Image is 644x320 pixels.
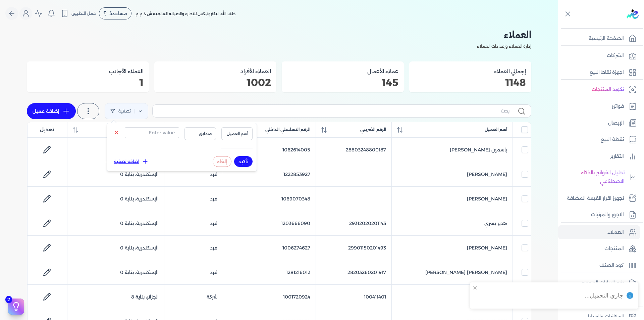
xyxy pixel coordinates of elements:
[287,67,398,76] h3: عملاء الأعمال
[27,42,531,51] p: إدارة العملاء وإعدادات العملاء
[223,162,316,187] td: 1222853927
[125,127,179,138] input: Enter value
[612,102,624,111] p: فواتير
[223,187,316,211] td: 1069070348
[485,127,507,133] span: أسم العميل
[567,194,624,203] p: تجهيز اقرار القيمة المضافة
[131,294,159,300] span: الجزائر، بناية 8
[210,220,217,226] span: فرد
[226,131,249,137] span: أسم العميل
[316,260,391,285] td: 28203260201917
[558,166,640,188] a: تحليل الفواتير بالذكاء الاصطناعي
[590,68,624,77] p: اجهزة نقاط البيع
[120,269,159,275] span: الإسكندرية، بناية 0
[120,245,159,251] span: الإسكندرية، بناية 0
[558,149,640,164] a: التقارير
[604,244,624,253] p: المنتجات
[558,83,640,97] a: تكويد المنتجات
[316,236,391,260] td: 29901150201493
[391,285,513,309] td: شركة رايا للتوزيع
[558,116,640,130] a: الإيصال
[158,107,509,115] input: بحث
[558,225,640,239] a: العملاء
[391,260,513,285] td: [PERSON_NAME] [PERSON_NAME]
[607,228,624,237] p: العملاء
[558,49,640,63] a: الشركات
[184,127,216,140] button: مطابق
[59,8,98,19] button: حمل التطبيق
[316,211,391,236] td: 29312020201143
[561,169,625,186] p: تحليل الفواتير بالذكاء الاصطناعي
[391,138,513,162] td: ياسمين [PERSON_NAME]
[473,285,478,290] button: close
[391,236,513,260] td: [PERSON_NAME]
[210,245,217,251] span: فرد
[27,27,531,42] h2: العملاء
[589,34,624,43] p: الصفحة الرئيسية
[120,171,159,177] span: الإسكندرية، بناية 0
[223,285,316,309] td: 1001720924
[585,291,623,300] div: جاري التحميل...
[27,103,76,119] a: إضافة عميل
[391,162,513,187] td: [PERSON_NAME]
[120,196,159,202] span: الإسكندرية، بناية 0
[391,211,513,236] td: هدير يسري
[71,10,96,16] span: حمل التطبيق
[592,85,624,94] p: تكويد المنتجات
[210,171,217,177] span: فرد
[265,127,310,133] span: الرقم التسلسلي الداخلي
[5,296,12,303] span: 2
[558,259,640,273] a: كود الصنف
[608,119,624,128] p: الإيصال
[223,138,316,162] td: 1062614005
[210,196,217,202] span: فرد
[582,279,624,287] p: رفع البيانات المجمع
[136,11,236,16] span: خلف الله اليكترونيكس للتجاره والصيانه العالميه ش ذ م م
[160,78,271,87] p: 1002
[558,133,640,147] a: نقطة البيع
[558,32,640,46] a: الصفحة الرئيسية
[599,261,624,270] p: كود الصنف
[120,220,159,226] span: الإسكندرية، بناية 0
[109,11,127,16] span: مساعدة
[40,126,54,133] span: تعديل
[105,103,148,119] a: تصفية
[221,127,253,140] button: أسم العميل
[558,276,640,290] a: رفع البيانات المجمع
[558,242,640,256] a: المنتجات
[210,269,217,275] span: فرد
[189,131,212,137] span: مطابق
[223,236,316,260] td: 1006274627
[610,152,624,161] p: التقارير
[627,9,639,19] img: logo
[32,78,144,87] p: 1
[391,187,513,211] td: [PERSON_NAME]
[316,138,391,162] td: 28803248800187
[591,211,624,219] p: الاجور والمرتبات
[213,156,231,167] button: إلغاء
[111,157,152,166] button: اضافة تصفية
[99,7,131,19] div: مساعدة
[316,285,391,309] td: 100411401
[558,208,640,222] a: الاجور والمرتبات
[415,67,526,76] h3: إجمالي العملاء
[223,260,316,285] td: 1281216012
[558,191,640,205] a: تجهيز اقرار القيمة المضافة
[607,51,624,60] p: الشركات
[601,135,624,144] p: نقطة البيع
[32,67,144,76] h3: العملاء الأجانب
[223,211,316,236] td: 1203666090
[8,299,24,315] button: 2
[160,67,271,76] h3: العملاء الأفراد
[287,78,398,87] p: 145
[558,65,640,80] a: اجهزة نقاط البيع
[207,294,217,300] span: شركة
[234,156,253,167] button: تأكيد
[360,127,386,133] span: الرقم الضريبي
[415,78,526,87] p: 1148
[558,99,640,113] a: فواتير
